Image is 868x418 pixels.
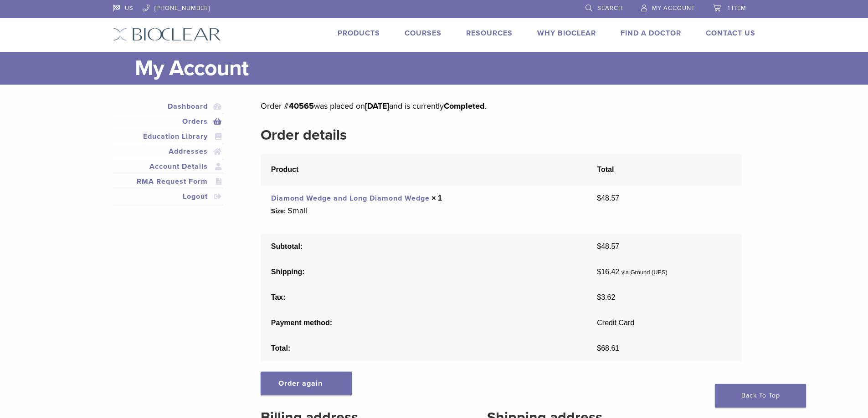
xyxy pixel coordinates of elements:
th: Total [587,154,742,186]
span: 3.62 [597,293,615,301]
th: Payment method: [261,310,586,336]
a: Addresses [115,146,222,157]
a: Orders [115,116,222,127]
img: Bioclear [113,28,221,41]
mark: Completed [444,101,485,111]
span: $ [597,293,601,301]
a: Products [338,29,380,38]
a: Diamond Wedge and Long Diamond Wedge [271,194,430,203]
a: Education Library [115,131,222,142]
nav: Account pages [113,99,224,215]
strong: × 1 [431,194,442,202]
p: Order # was placed on and is currently . [261,99,741,113]
th: Total: [261,336,586,361]
a: Account Details [115,161,222,172]
span: 1 item [728,5,746,12]
mark: 40565 [289,101,314,111]
a: Order again [261,372,352,395]
th: Tax: [261,285,586,310]
th: Shipping: [261,259,586,285]
th: Product [261,154,586,186]
span: Search [597,5,623,12]
a: Dashboard [115,101,222,112]
bdi: 48.57 [597,194,619,202]
span: 48.57 [597,242,619,250]
span: $ [597,242,601,250]
a: RMA Request Form [115,176,222,187]
span: My Account [652,5,695,12]
span: $ [597,268,601,276]
a: Courses [405,29,442,38]
span: 68.61 [597,344,619,352]
span: 16.42 [597,268,619,276]
a: Resources [466,29,513,38]
th: Subtotal: [261,234,586,259]
span: $ [597,344,601,352]
span: $ [597,194,601,202]
h2: Order details [261,124,741,146]
mark: [DATE] [365,101,389,111]
a: Find A Doctor [621,29,681,38]
a: Contact Us [706,29,755,38]
p: Small [288,204,307,217]
a: Back To Top [715,384,806,408]
td: Credit Card [587,310,742,336]
h1: My Account [135,52,755,85]
a: Why Bioclear [537,29,596,38]
small: via Ground (UPS) [621,269,668,276]
a: Logout [115,191,222,202]
strong: Size: [271,206,286,216]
